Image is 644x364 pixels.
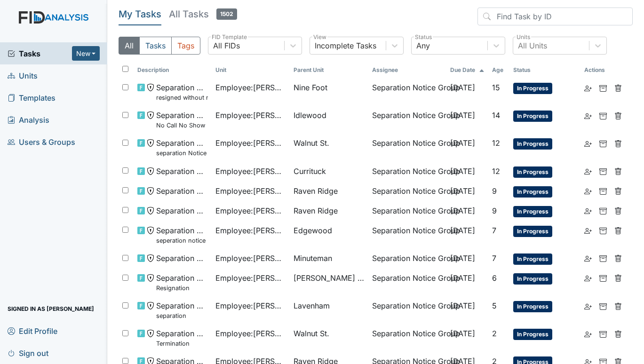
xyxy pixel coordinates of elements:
[156,82,208,102] span: Separation Notice resigned without notice
[294,82,327,93] span: Nine Foot
[450,206,475,215] span: [DATE]
[215,300,286,311] span: Employee : [PERSON_NAME]
[215,272,286,284] span: Employee : [PERSON_NAME], [PERSON_NAME]
[599,82,607,93] a: Archive
[599,110,607,121] a: Archive
[599,328,607,339] a: Archive
[294,253,332,264] span: Minuteman
[513,166,552,178] span: In Progress
[599,137,607,149] a: Archive
[446,62,489,78] th: Toggle SortBy
[368,269,446,296] td: Separation Notice Group
[72,46,100,61] button: New
[513,273,552,285] span: In Progress
[119,8,161,21] h5: My Tasks
[156,149,208,158] small: separation Notice
[156,110,208,130] span: Separation Notice No Call No Show
[450,111,475,120] span: [DATE]
[294,137,329,149] span: Walnut St.
[215,205,286,216] span: Employee : [PERSON_NAME]
[368,162,446,182] td: Separation Notice Group
[368,201,446,221] td: Separation Notice Group
[599,300,607,311] a: Archive
[294,272,364,284] span: [PERSON_NAME] Loop
[599,166,607,177] a: Archive
[294,205,338,216] span: Raven Ridge
[492,186,497,196] span: 9
[368,106,446,134] td: Separation Notice Group
[492,301,497,310] span: 5
[614,205,622,216] a: Delete
[8,346,48,360] span: Sign out
[215,82,286,93] span: Employee : [PERSON_NAME]
[614,110,622,121] a: Delete
[477,8,633,25] input: Find Task by ID
[156,328,208,348] span: Separation Notice Termination
[156,225,208,245] span: Separation Notice seperation notice
[368,221,446,249] td: Separation Notice Group
[156,311,208,320] small: separation
[513,138,552,150] span: In Progress
[416,40,430,51] div: Any
[450,301,475,310] span: [DATE]
[513,226,552,237] span: In Progress
[614,253,622,264] a: Delete
[156,300,208,320] span: Separation Notice separation
[156,205,208,216] span: Separation Notice
[156,272,208,293] span: Separation Notice Resignation
[294,225,332,236] span: Edgewood
[450,138,475,148] span: [DATE]
[599,185,607,197] a: Archive
[599,205,607,216] a: Archive
[368,134,446,161] td: Separation Notice Group
[294,300,330,311] span: Lavenham
[450,329,475,338] span: [DATE]
[156,253,208,264] span: Separation Notice
[614,166,622,177] a: Delete
[513,186,552,198] span: In Progress
[139,37,172,55] button: Tasks
[156,137,208,158] span: Separation Notice separation Notice
[614,185,622,197] a: Delete
[513,253,552,265] span: In Progress
[513,301,552,312] span: In Progress
[492,138,500,148] span: 12
[513,83,552,94] span: In Progress
[513,329,552,340] span: In Progress
[599,272,607,284] a: Archive
[614,300,622,311] a: Delete
[368,324,446,352] td: Separation Notice Group
[509,62,581,78] th: Toggle SortBy
[156,339,208,348] small: Termination
[492,83,500,92] span: 15
[156,236,208,245] small: seperation notice
[215,110,286,121] span: Employee : [PERSON_NAME]
[215,328,286,339] span: Employee : [PERSON_NAME]
[294,110,326,121] span: Idlewood
[492,253,496,263] span: 7
[614,272,622,284] a: Delete
[492,111,500,120] span: 14
[156,93,208,102] small: resigned without notice
[119,37,140,55] button: All
[156,121,208,130] small: No Call No Show
[8,90,56,105] span: Templates
[513,206,552,217] span: In Progress
[215,225,286,236] span: Employee : [PERSON_NAME]
[212,62,290,78] th: Toggle SortBy
[492,329,497,338] span: 2
[156,284,208,293] small: Resignation
[171,37,200,55] button: Tags
[368,182,446,201] td: Separation Notice Group
[122,66,128,72] input: Toggle All Rows Selected
[450,273,475,283] span: [DATE]
[216,8,237,20] span: 1502
[119,37,200,55] div: Type filter
[450,83,475,92] span: [DATE]
[290,62,368,78] th: Toggle SortBy
[450,226,475,235] span: [DATE]
[8,301,94,316] span: Signed in as [PERSON_NAME]
[215,166,286,177] span: Employee : [PERSON_NAME]
[492,273,497,283] span: 6
[8,112,49,127] span: Analysis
